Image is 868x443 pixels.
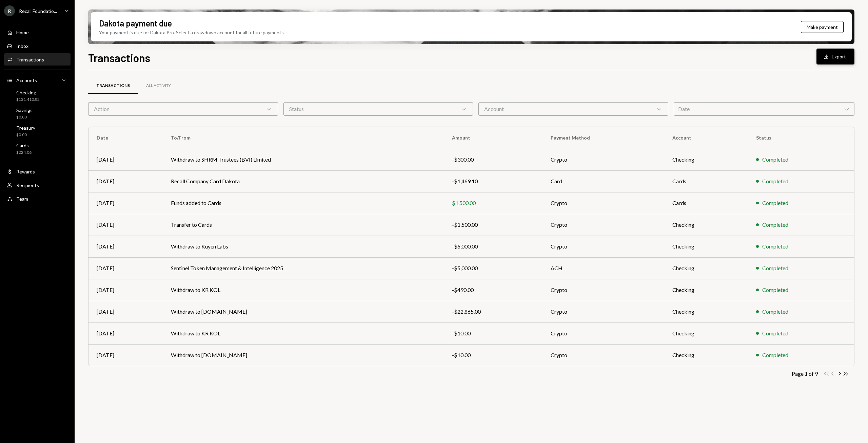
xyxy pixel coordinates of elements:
[163,214,444,236] td: Transfer to Cards
[4,192,71,205] a: Team
[452,177,534,185] div: -$1,469.10
[163,344,444,366] td: Withdraw to [DOMAIN_NAME]
[138,77,179,94] a: All Activity
[4,165,71,178] a: Rewards
[19,8,57,14] div: Recall Foundatio...
[97,199,155,207] div: [DATE]
[4,179,71,191] a: Recipients
[163,149,444,170] td: Withdraw to SHRM Trustees (BVI) Limited
[283,102,473,116] div: Status
[16,150,32,155] div: $224.06
[762,264,788,272] div: Completed
[16,90,40,95] div: Checking
[16,107,33,113] div: Savings
[4,141,71,157] a: Cards$224.06
[452,286,534,294] div: -$490.00
[97,351,155,359] div: [DATE]
[801,21,844,33] button: Make payment
[762,286,788,294] div: Completed
[762,221,788,229] div: Completed
[99,29,285,36] div: Your payment is due for Dakota Pro. Select a drawdown account for all future payments.
[664,301,748,322] td: Checking
[4,123,71,139] a: Treasury$0.00
[664,170,748,192] td: Cards
[88,51,150,64] h1: Transactions
[16,182,39,188] div: Recipients
[16,125,35,131] div: Treasury
[16,114,33,120] div: $0.00
[96,83,130,89] div: Transactions
[97,286,155,294] div: [DATE]
[452,221,534,229] div: -$1,500.00
[452,264,534,272] div: -$5,000.00
[99,18,172,29] div: Dakota payment due
[16,57,44,62] div: Transactions
[542,279,664,301] td: Crypto
[444,127,542,149] th: Amount
[97,242,155,251] div: [DATE]
[452,199,534,207] div: $1,500.00
[146,83,171,89] div: All Activity
[16,169,35,174] div: Rewards
[97,308,155,316] div: [DATE]
[664,279,748,301] td: Checking
[452,351,534,359] div: -$10.00
[16,43,28,49] div: Inbox
[762,177,788,185] div: Completed
[542,192,664,214] td: Crypto
[16,97,40,103] div: $131,410.82
[16,77,37,83] div: Accounts
[16,132,35,138] div: $0.00
[4,26,71,38] a: Home
[4,88,71,104] a: Checking$131,410.82
[664,192,748,214] td: Cards
[762,199,788,207] div: Completed
[542,301,664,322] td: Crypto
[163,322,444,344] td: Withdraw to KR KOL
[762,329,788,337] div: Completed
[163,127,444,149] th: To/From
[664,236,748,257] td: Checking
[674,102,855,116] div: Date
[542,214,664,236] td: Crypto
[792,370,818,377] div: Page 1 of 9
[452,308,534,316] div: -$22,865.00
[452,155,534,164] div: -$300.00
[4,105,71,122] a: Savings$0.00
[163,301,444,322] td: Withdraw to [DOMAIN_NAME]
[748,127,854,149] th: Status
[163,257,444,279] td: Sentinel Token Management & Intelligence 2025
[762,242,788,251] div: Completed
[542,170,664,192] td: Card
[664,214,748,236] td: Checking
[16,30,29,35] div: Home
[664,149,748,170] td: Checking
[97,329,155,337] div: [DATE]
[88,102,278,116] div: Action
[16,143,32,148] div: Cards
[97,264,155,272] div: [DATE]
[542,236,664,257] td: Crypto
[762,351,788,359] div: Completed
[478,102,668,116] div: Account
[664,127,748,149] th: Account
[4,53,71,66] a: Transactions
[664,257,748,279] td: Checking
[816,49,854,64] button: Export
[88,127,163,149] th: Date
[452,242,534,251] div: -$6,000.00
[542,344,664,366] td: Crypto
[452,329,534,337] div: -$10.00
[163,170,444,192] td: Recall Company Card Dakota
[542,149,664,170] td: Crypto
[4,74,71,86] a: Accounts
[4,5,15,16] div: R
[163,236,444,257] td: Withdraw to Kuyen Labs
[97,155,155,164] div: [DATE]
[664,344,748,366] td: Checking
[97,221,155,229] div: [DATE]
[542,127,664,149] th: Payment Method
[163,279,444,301] td: Withdraw to KR KOL
[163,192,444,214] td: Funds added to Cards
[664,322,748,344] td: Checking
